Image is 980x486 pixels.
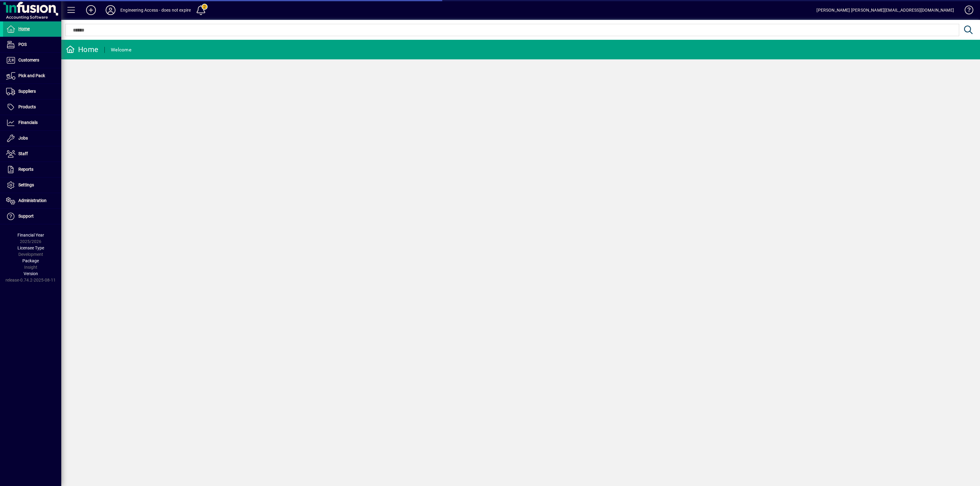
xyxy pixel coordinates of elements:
[3,131,61,146] a: Jobs
[3,115,61,130] a: Financials
[66,45,98,54] div: Home
[17,245,44,250] span: Licensee Type
[18,167,33,172] span: Reports
[24,271,38,276] span: Version
[18,151,28,156] span: Staff
[18,89,36,94] span: Suppliers
[120,5,191,15] div: Engineering Access - does not expire
[101,5,120,16] button: Profile
[22,258,39,263] span: Package
[816,5,954,15] div: [PERSON_NAME] [PERSON_NAME][EMAIL_ADDRESS][DOMAIN_NAME]
[3,84,61,99] a: Suppliers
[3,99,61,115] a: Products
[18,58,39,62] span: Customers
[17,233,44,237] span: Financial Year
[3,37,61,52] a: POS
[18,182,34,187] span: Settings
[3,68,61,84] a: Pick and Pack
[3,146,61,162] a: Staff
[3,178,61,193] a: Settings
[3,209,61,224] a: Support
[81,5,101,16] button: Add
[111,45,131,55] div: Welcome
[3,193,61,208] a: Administration
[18,214,34,219] span: Support
[3,53,61,68] a: Customers
[18,120,38,125] span: Financials
[18,73,45,78] span: Pick and Pack
[3,162,61,177] a: Reports
[960,1,972,21] a: Knowledge Base
[18,198,47,203] span: Administration
[18,42,27,47] span: POS
[18,136,28,140] span: Jobs
[18,104,36,109] span: Products
[18,26,30,31] span: Home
